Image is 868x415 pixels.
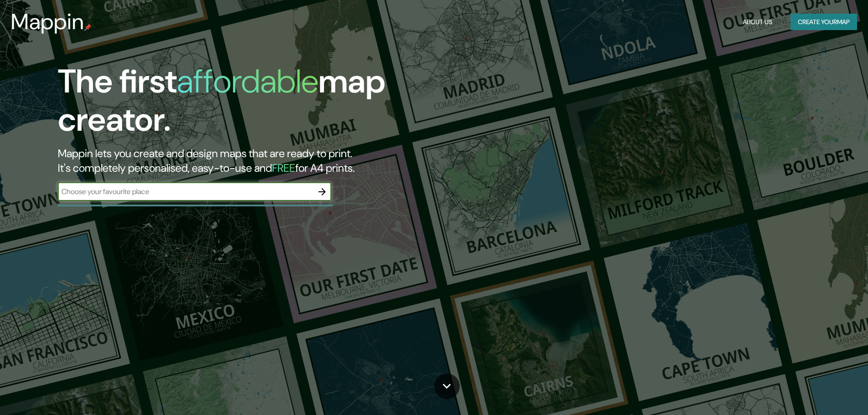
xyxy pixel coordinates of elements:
[739,14,776,31] button: About Us
[11,9,84,35] h3: Mappin
[177,60,318,102] h1: affordable
[84,24,92,31] img: mappin-pin
[58,146,492,175] h2: Mappin lets you create and design maps that are ready to print. It's completely personalised, eas...
[58,186,313,197] input: Choose your favourite place
[791,14,857,31] button: Create yourmap
[58,62,492,146] h1: The first map creator.
[272,161,295,175] h5: FREE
